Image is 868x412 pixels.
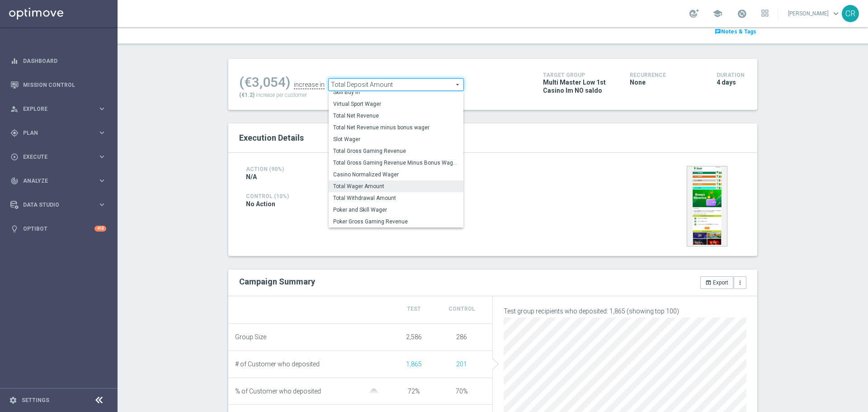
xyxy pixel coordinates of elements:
i: track_changes [10,177,19,185]
span: Slot Wager [333,136,459,143]
span: Total Withdrawal Amount [333,194,459,202]
span: 2,586 [406,333,422,341]
span: Explore [23,106,98,112]
button: play_circle_outline Execute keyboard_arrow_right [10,153,107,161]
span: 72% [408,388,420,395]
span: Test [407,306,421,312]
i: keyboard_arrow_right [98,128,106,137]
button: person_search Explore keyboard_arrow_right [10,105,107,113]
i: open_in_browser [705,279,712,286]
span: 70% [456,388,468,395]
i: keyboard_arrow_right [98,176,106,185]
img: 35859.jpeg [687,166,727,246]
span: school [712,9,722,19]
i: more_vert [737,279,743,286]
a: chatNotes & Tags [714,27,757,37]
span: % of Customer who deposited [235,388,321,395]
span: Casino Normalized Wager [333,171,459,178]
i: settings [9,396,17,404]
div: Optibot [10,217,106,241]
div: CR [842,5,859,22]
span: Control [448,306,475,312]
span: Show unique customers [406,360,422,368]
span: Total Gross Gaming Revenue Minus Bonus Wagared [333,159,459,166]
i: person_search [10,105,19,113]
span: 4 days [717,78,736,86]
span: Show unique customers [456,360,467,368]
button: open_in_browser Export [700,276,733,289]
a: [PERSON_NAME]keyboard_arrow_down [787,7,842,20]
span: Multi Master Low 1st Casino lm NO saldo [543,78,616,95]
span: increase per customer [256,92,307,98]
button: lightbulb Optibot +10 [10,225,107,232]
button: more_vert [734,276,746,289]
div: Analyze [10,177,98,185]
a: Optibot [23,217,94,241]
span: Execution Details [239,133,304,142]
span: (€1.2) [239,92,255,98]
i: play_circle_outline [10,153,19,161]
span: Group Size [235,333,266,341]
h4: Recurrence [630,72,703,78]
div: Dashboard [10,49,106,73]
a: Dashboard [23,49,106,73]
img: gaussianGrey.svg [365,388,383,394]
h4: Control (10%) [246,193,571,199]
span: Virtual Sport Wager [333,100,459,108]
span: Poker Gross Gaming Revenue [333,218,459,225]
div: Data Studio [10,201,98,209]
span: keyboard_arrow_down [831,9,841,19]
button: Data Studio keyboard_arrow_right [10,201,107,208]
span: # of Customer who deposited [235,360,320,368]
div: +10 [94,226,106,232]
h4: Duration [717,72,746,78]
span: Total Net Revenue [333,112,459,119]
span: Data Studio [23,202,98,208]
button: gps_fixed Plan keyboard_arrow_right [10,129,107,137]
i: keyboard_arrow_right [98,104,106,113]
i: equalizer [10,57,19,65]
span: Total Gross Gaming Revenue [333,147,459,155]
h4: Action (90%) [246,166,317,172]
span: Total Wager Amount [333,183,459,190]
span: Total Net Revenue minus bonus wager [333,124,459,131]
a: Settings [22,398,49,403]
p: Test group recipients who deposited: 1,865 (showing top 100) [504,307,746,315]
div: (€3,054) [239,74,290,90]
span: Skill Buy In [333,89,459,96]
div: Execute [10,153,98,161]
div: Mission Control [10,73,106,97]
button: track_changes Analyze keyboard_arrow_right [10,177,107,185]
div: Plan [10,129,98,137]
span: N/A [246,173,257,181]
h2: Campaign Summary [239,277,315,286]
span: No Action [246,200,275,208]
a: Mission Control [23,73,106,97]
i: keyboard_arrow_right [98,152,106,161]
div: increase in [294,81,325,89]
span: Plan [23,130,98,136]
i: gps_fixed [10,129,19,137]
i: chat [715,28,721,35]
span: Poker and Skill Wager [333,206,459,213]
span: Analyze [23,178,98,184]
h4: Target Group [543,72,616,78]
button: Mission Control [10,81,107,89]
button: equalizer Dashboard [10,57,107,65]
span: 286 [456,333,467,341]
span: None [630,78,646,86]
i: lightbulb [10,225,19,233]
span: Execute [23,154,98,160]
div: Explore [10,105,98,113]
i: keyboard_arrow_right [98,200,106,209]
